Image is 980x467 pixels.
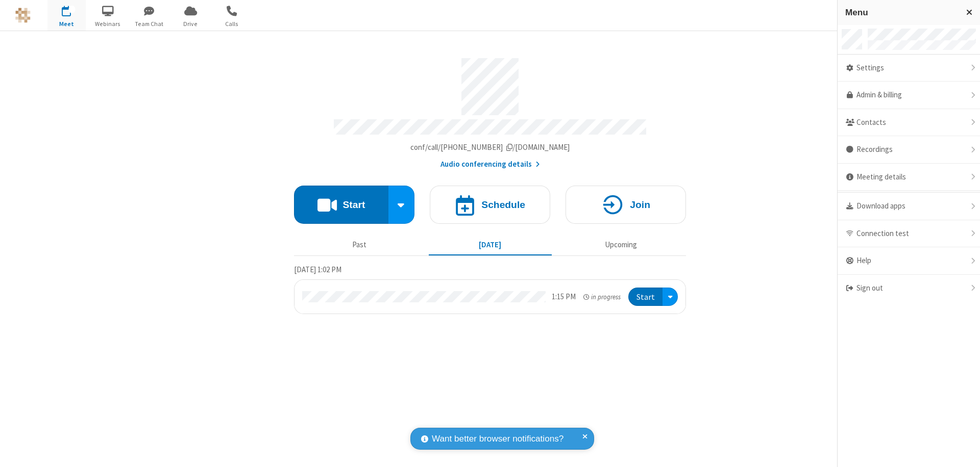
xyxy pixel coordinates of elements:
button: Start [294,186,388,224]
div: Recordings [838,136,980,164]
div: Start conference options [388,186,415,224]
h4: Schedule [481,200,525,210]
section: Account details [294,50,686,170]
button: Schedule [430,186,550,224]
div: Open menu [663,288,678,306]
span: [DATE] 1:02 PM [294,265,341,274]
span: Calls [213,19,251,29]
div: Sign out [838,275,980,302]
span: Drive [171,19,210,29]
section: Today's Meetings [294,264,686,315]
div: Contacts [838,109,980,137]
span: Meet [47,19,86,29]
h4: Start [342,200,365,210]
em: in progress [583,292,621,302]
button: Copy my meeting room linkCopy my meeting room link [410,142,570,153]
div: 1:15 PM [552,291,576,303]
a: Admin & billing [838,82,980,109]
div: Settings [838,55,980,82]
div: 1 [69,6,76,13]
h3: Menu [845,8,957,17]
button: Join [566,186,686,224]
span: Want better browser notifications? [432,432,563,446]
div: Meeting details [838,164,980,191]
button: Upcoming [559,235,682,254]
iframe: Chat [954,440,972,460]
span: Webinars [89,19,127,29]
h4: Join [630,200,650,210]
div: Download apps [838,193,980,220]
div: Connection test [838,220,980,248]
span: Copy my meeting room link [410,142,570,152]
button: Past [298,235,421,254]
span: Team Chat [130,19,168,29]
button: Audio conferencing details [440,159,540,170]
button: Start [628,288,663,306]
button: [DATE] [429,235,552,254]
img: QA Selenium DO NOT DELETE OR CHANGE [15,8,31,23]
div: Help [838,247,980,275]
